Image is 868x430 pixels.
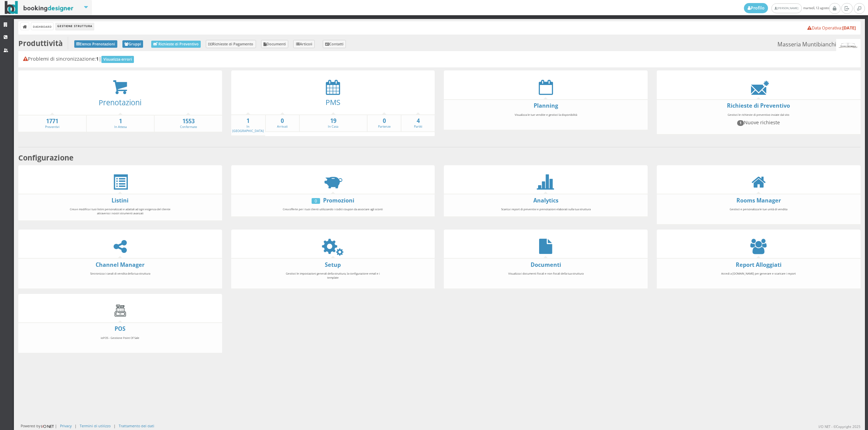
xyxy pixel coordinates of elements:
[293,40,315,48] a: Articoli
[18,117,86,129] a: 1771Preventivi
[323,197,354,204] a: Promozioni
[40,424,55,429] img: ionet_small_logo.png
[266,117,299,125] strong: 0
[727,102,790,109] a: Richieste di Preventivo
[74,40,117,48] a: Elenco Prenotazioni
[151,41,201,48] a: Richieste di Preventivo
[736,261,782,268] a: Report Alloggiati
[368,117,401,125] strong: 0
[836,39,860,51] img: 56db488bc92111ef969d06d5a9c234c7.png
[99,98,141,107] a: Prenotazioni
[5,1,74,14] img: BookingDesigner.com
[96,261,144,268] a: Channel Manager
[401,117,435,129] a: 4Partiti
[114,423,116,428] div: |
[60,423,72,428] a: Privacy
[531,261,561,268] a: Documenti
[300,117,367,125] strong: 19
[368,117,401,129] a: 0Partenze
[155,117,222,129] a: 1553Confermate
[23,56,856,63] h4: Problemi di sincronizzazione: |
[96,56,99,62] b: 1
[325,261,341,268] a: Setup
[231,117,265,133] a: 1In [GEOGRAPHIC_DATA]
[65,268,175,286] div: Sincronizza i canali di vendita della tua struttura
[18,38,63,48] b: Produttività
[65,204,175,218] div: Crea e modifica i tuoi listini personalizzati e adattali ad ogni esigenza del cliente attraverso ...
[21,423,57,429] div: Powered by |
[112,197,129,204] a: Listini
[87,117,154,129] a: 1In Attesa
[115,325,125,332] a: POS
[325,97,340,107] a: PMS
[278,268,388,286] div: Gestisci le impostazioni generali della struttura, la configurazione email e i template
[122,40,143,48] a: Gruppi
[261,40,289,48] a: Documenti
[777,39,860,51] small: Masseria Muntibianchi
[771,3,802,13] a: [PERSON_NAME]
[736,197,781,204] a: Rooms Manager
[737,120,744,126] span: 1
[278,204,388,214] div: Crea offerte per i tuoi clienti utilizzando i codici coupon da associare agli sconti
[323,40,346,48] a: Contatti
[155,117,222,125] strong: 1553
[744,3,829,13] span: martedì, 12 agosto
[533,197,558,204] a: Analytics
[491,110,601,128] div: Visualizza le tue vendite e gestisci la disponibilità
[31,23,53,30] a: Dashboard
[401,117,435,125] strong: 4
[80,423,111,428] a: Termini di utilizzo
[704,268,813,286] div: Accedi a [DOMAIN_NAME] per generare e scaricare i report
[300,117,367,129] a: 19In Casa
[491,268,601,286] div: Visualizza i documenti fiscali e non fiscali della tua struttura
[231,117,265,125] strong: 1
[704,204,813,222] div: Gestisci e personalizza le tue unità di vendita
[65,333,175,351] div: ioPOS - Gestione Point Of Sale
[113,303,128,318] img: cash-register.gif
[206,40,256,48] a: Richieste di Pagamento
[707,120,810,126] h4: Nuove richieste
[807,25,856,31] a: Data Operativa:[DATE]
[56,23,94,30] li: Gestione Struttura
[704,110,813,132] div: Gestisci le richieste di preventivo inviate dal sito
[312,198,320,204] div: 0
[744,3,768,13] a: Profilo
[266,117,299,129] a: 0Arrivati
[75,423,77,428] div: |
[534,102,558,109] a: Planning
[119,423,154,428] a: Trattamento dei dati
[491,204,601,214] div: Scarica i report di preventivi e prenotazioni elaborati sulla tua struttura
[87,117,154,125] strong: 1
[18,117,86,125] strong: 1771
[18,153,74,163] b: Configurazione
[842,25,856,31] b: [DATE]
[101,56,134,63] a: Visualizza errori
